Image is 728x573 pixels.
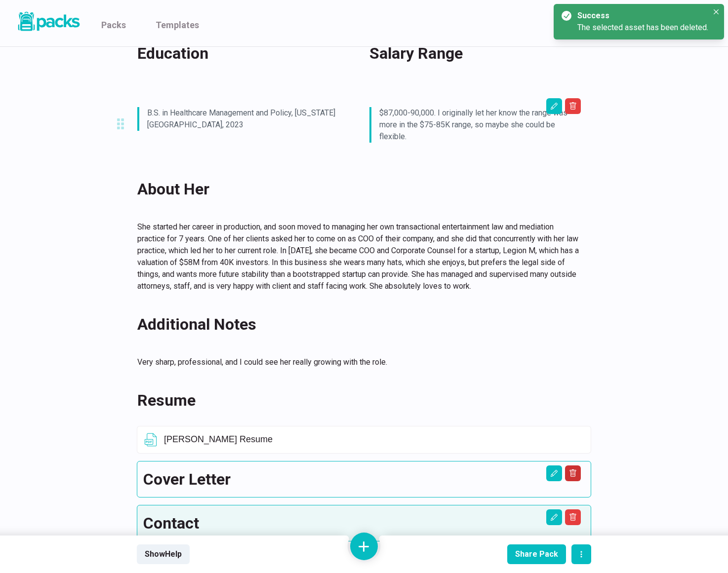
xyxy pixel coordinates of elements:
[565,509,581,525] button: Delete asset
[571,544,591,564] button: actions
[507,544,566,564] button: Share Pack
[137,544,190,564] button: ShowHelp
[143,467,585,491] h2: Cover Letter
[565,465,581,481] button: Delete asset
[137,221,579,292] p: She started her career in production, and soon moved to managing her own transactional entertainm...
[15,10,81,37] a: Packs logo
[577,22,708,34] div: The selected asset has been deleted.
[15,10,81,33] img: Packs logo
[369,41,579,65] h2: Salary Range
[546,509,562,525] button: Edit asset
[137,388,579,412] h2: Resume
[710,6,722,18] button: Close
[137,177,579,201] h2: About Her
[137,41,347,65] h2: Education
[137,312,579,336] h2: Additional Notes
[137,356,579,368] p: Very sharp, professional, and I could see her really growing with the role.
[164,434,585,445] p: [PERSON_NAME] Resume
[147,107,339,131] p: B.S. in Healthcare Management and Policy, [US_STATE][GEOGRAPHIC_DATA], 2023
[565,98,581,114] button: Delete asset
[577,10,704,22] div: Success
[143,511,585,535] h2: Contact
[515,549,558,559] div: Share Pack
[379,107,571,143] p: $87,000-90,000. I originally let her know the range was more in the $75-85K range, so maybe she c...
[546,465,562,481] button: Edit asset
[546,98,562,114] button: Edit asset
